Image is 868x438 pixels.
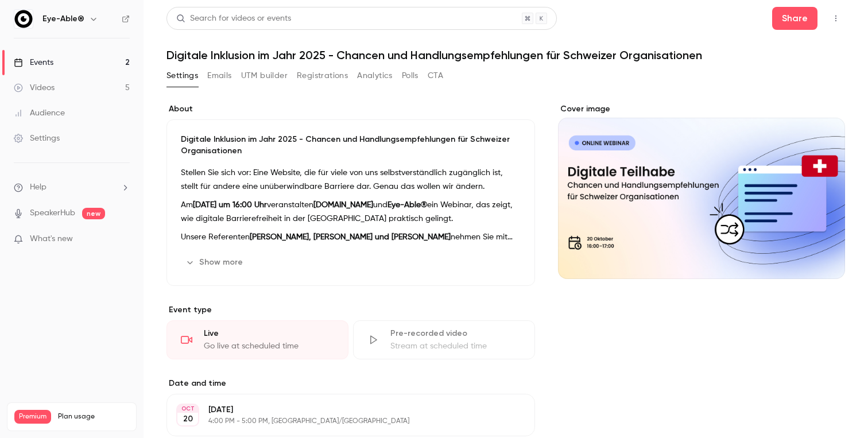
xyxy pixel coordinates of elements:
button: Emails [207,67,231,85]
label: Date and time [166,378,535,389]
p: Event type [166,304,535,316]
span: What's new [30,233,73,245]
p: 20 [183,413,193,425]
h1: Digitale Inklusion im Jahr 2025 - Chancen und Handlungsempfehlungen für Schweizer Organisationen [166,48,845,62]
a: SpeakerHub [30,207,75,219]
span: new [82,208,105,219]
div: Stream at scheduled time [390,340,521,352]
div: OCT [177,405,198,413]
button: Show more [181,253,250,272]
p: 4:00 PM - 5:00 PM, [GEOGRAPHIC_DATA]/[GEOGRAPHIC_DATA] [208,417,474,426]
span: Plan usage [58,412,129,421]
img: Eye-Able® [14,10,33,28]
div: Settings [14,133,60,144]
button: Settings [166,67,198,85]
p: Digitale Inklusion im Jahr 2025 - Chancen und Handlungsempfehlungen für Schweizer Organisationen [181,134,521,157]
label: About [166,103,535,115]
div: Events [14,57,53,68]
button: Polls [402,67,418,85]
div: Audience [14,107,65,119]
strong: [DATE] um 16:00 Uhr [193,201,267,209]
button: UTM builder [241,67,288,85]
button: Registrations [297,67,348,85]
div: Go live at scheduled time [204,340,334,352]
button: Share [772,7,817,30]
h6: Eye-Able® [42,13,84,25]
div: LiveGo live at scheduled time [166,320,348,359]
div: Pre-recorded video [390,328,521,339]
div: Search for videos or events [176,13,291,25]
p: Stellen Sie sich vor: Eine Website, die für viele von uns selbstverständlich zugänglich ist, stel... [181,166,521,193]
button: Analytics [357,67,393,85]
label: Cover image [558,103,845,115]
div: Videos [14,82,55,94]
li: help-dropdown-opener [14,181,130,193]
span: Help [30,181,46,193]
span: Premium [14,410,51,424]
section: Cover image [558,103,845,279]
div: Pre-recorded videoStream at scheduled time [353,320,535,359]
p: Unsere Referenten nehmen Sie mit auf eine spannende Reise: [181,230,521,244]
div: Live [204,328,334,339]
p: [DATE] [208,404,474,416]
button: CTA [428,67,443,85]
iframe: Noticeable Trigger [116,234,130,245]
strong: [PERSON_NAME], [PERSON_NAME] und [PERSON_NAME] [250,233,451,241]
strong: Eye-Able® [387,201,427,209]
p: Am veranstalten und ein Webinar, das zeigt, wie digitale Barrierefreiheit in der [GEOGRAPHIC_DATA... [181,198,521,226]
strong: [DOMAIN_NAME] [313,201,373,209]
